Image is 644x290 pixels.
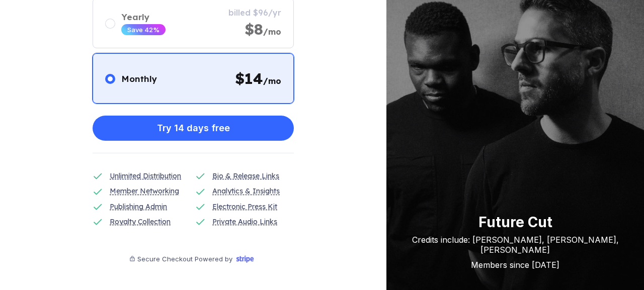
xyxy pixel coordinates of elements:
div: Private Audio Links [212,216,277,227]
div: $ 14 [235,69,281,88]
div: Member Networking [110,185,179,197]
div: Royalty Collection [110,216,171,227]
span: /mo [263,76,281,86]
button: Try 14 days free [93,116,294,141]
div: $8 [245,20,281,39]
div: Save 42% [127,26,159,34]
div: Yearly [121,12,166,22]
span: /mo [263,27,281,37]
div: Bio & Release Links [212,170,279,181]
div: Electronic Press Kit [212,201,277,212]
div: Analytics & Insights [212,185,280,197]
div: Try 14 days free [157,118,230,138]
div: billed $96/yr [228,8,281,18]
div: Monthly [121,73,157,84]
div: Credits include: [PERSON_NAME], [PERSON_NAME], [PERSON_NAME] [407,235,624,255]
div: Secure Checkout Powered by [137,255,232,263]
div: Members since [DATE] [407,260,624,270]
div: Future Cut [407,214,624,231]
div: Publishing Admin [110,201,167,212]
div: Unlimited Distribution [110,170,181,181]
